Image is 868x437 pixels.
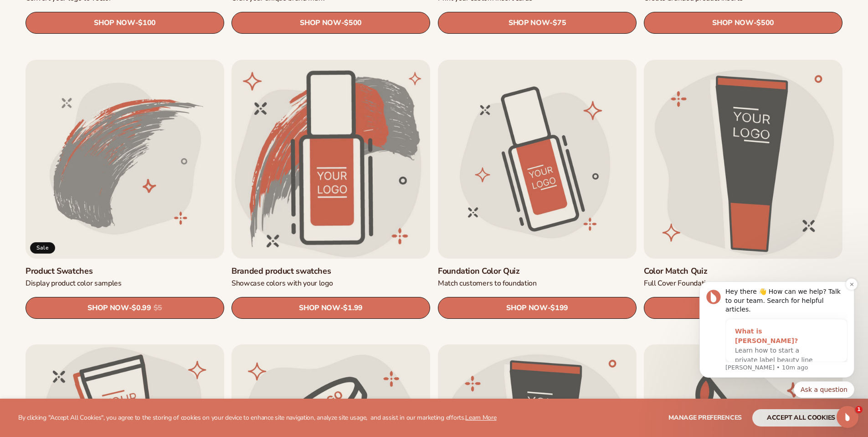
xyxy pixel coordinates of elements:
[299,304,340,312] span: SHOP NOW
[231,297,430,319] a: SHOP NOW- $1.99
[668,413,742,422] span: Manage preferences
[508,19,550,27] span: SHOP NOW
[644,297,842,319] a: SHOP NOW- $199
[231,266,430,276] a: Branded product swatches
[26,297,224,319] a: SHOP NOW- $0.99 $5
[752,409,850,427] button: accept all cookies
[344,19,362,28] span: $500
[26,266,224,276] a: Product Swatches
[506,304,547,312] span: SHOP NOW
[550,304,568,312] span: $199
[26,12,224,34] a: SHOP NOW- $100
[138,19,156,28] span: $100
[94,19,135,27] span: SHOP NOW
[132,304,151,312] span: $0.99
[465,413,496,422] a: Learn More
[438,12,637,34] a: SHOP NOW- $75
[855,406,863,413] span: 1
[344,304,363,312] span: $1.99
[300,19,341,27] span: SHOP NOW
[644,266,842,276] a: Color Match Quiz
[231,12,430,34] a: SHOP NOW- $500
[837,406,858,428] iframe: Intercom live chat
[668,409,742,427] button: Manage preferences
[154,304,162,312] s: $5
[686,260,868,412] iframe: Intercom notifications message
[644,12,842,34] a: SHOP NOW- $500
[438,266,637,276] a: Foundation Color Quiz
[712,19,753,27] span: SHOP NOW
[18,414,497,422] p: By clicking "Accept All Cookies", you agree to the storing of cookies on your device to enhance s...
[756,19,774,28] span: $500
[438,297,637,319] a: SHOP NOW- $199
[553,19,566,28] span: $75
[87,304,128,312] span: SHOP NOW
